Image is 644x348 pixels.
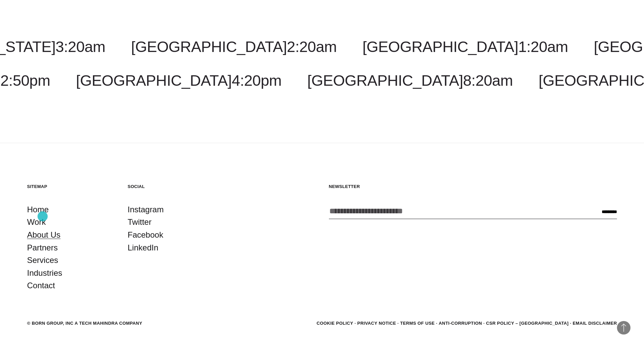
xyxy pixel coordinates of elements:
[573,321,617,326] a: Email Disclaimer
[55,38,105,55] span: 3:20am
[27,216,46,229] a: Work
[27,254,58,267] a: Services
[307,72,513,89] a: [GEOGRAPHIC_DATA]8:20am
[27,320,142,327] div: © BORN GROUP, INC A Tech Mahindra Company
[287,38,337,55] span: 2:20am
[128,229,163,241] a: Facebook
[128,216,152,229] a: Twitter
[439,321,482,326] a: Anti-Corruption
[329,184,617,189] h5: Newsletter
[27,241,58,254] a: Partners
[27,279,55,292] a: Contact
[362,38,568,55] a: [GEOGRAPHIC_DATA]1:20am
[400,321,435,326] a: Terms of Use
[27,267,62,279] a: Industries
[316,321,353,326] a: Cookie Policy
[486,321,569,326] a: CSR POLICY – [GEOGRAPHIC_DATA]
[27,184,114,189] h5: Sitemap
[76,72,282,89] a: [GEOGRAPHIC_DATA]4:20pm
[617,321,630,334] button: Back to Top
[27,203,49,216] a: Home
[232,72,281,89] span: 4:20pm
[518,38,568,55] span: 1:20am
[128,241,159,254] a: LinkedIn
[128,184,215,189] h5: Social
[357,321,396,326] a: Privacy Notice
[128,203,164,216] a: Instagram
[131,38,337,55] a: [GEOGRAPHIC_DATA]2:20am
[27,229,61,241] a: About Us
[463,72,513,89] span: 8:20am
